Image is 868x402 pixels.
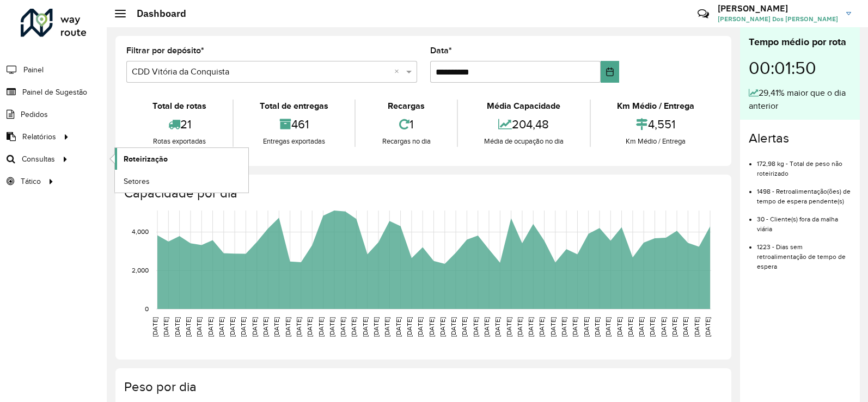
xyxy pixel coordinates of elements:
[129,113,230,136] div: 21
[718,14,838,24] span: [PERSON_NAME] Dos [PERSON_NAME]
[262,317,269,337] text: [DATE]
[594,100,718,113] div: Km Médio / Entrega
[129,100,230,113] div: Total de rotas
[461,317,468,337] text: [DATE]
[757,151,851,178] li: 172,98 kg - Total de peso não roteirizado
[306,317,313,337] text: [DATE]
[505,317,512,337] text: [DATE]
[350,317,357,337] text: [DATE]
[757,206,851,234] li: 30 - Cliente(s) fora da malha viária
[129,136,230,147] div: Rotas exportadas
[494,317,501,337] text: [DATE]
[362,317,369,337] text: [DATE]
[638,317,645,337] text: [DATE]
[450,317,457,337] text: [DATE]
[538,317,545,337] text: [DATE]
[317,317,325,337] text: [DATE]
[749,35,851,50] div: Tempo médio por rota
[527,317,534,337] text: [DATE]
[428,317,435,337] text: [DATE]
[406,317,413,337] text: [DATE]
[251,317,258,337] text: [DATE]
[660,317,667,337] text: [DATE]
[594,317,601,337] text: [DATE]
[417,317,424,337] text: [DATE]
[174,317,181,337] text: [DATE]
[583,317,590,337] text: [DATE]
[21,109,48,120] span: Pedidos
[115,170,248,192] a: Setores
[124,153,168,165] span: Roteirização
[229,317,236,337] text: [DATE]
[594,113,718,136] div: 4,551
[516,317,523,337] text: [DATE]
[207,317,214,337] text: [DATE]
[240,317,247,337] text: [DATE]
[472,317,479,337] text: [DATE]
[358,136,454,147] div: Recargas no dia
[692,2,715,26] a: Contato Rápido
[616,317,623,337] text: [DATE]
[749,131,851,146] h4: Alertas
[601,61,619,83] button: Choose Date
[358,100,454,113] div: Recargas
[571,317,578,337] text: [DATE]
[218,317,225,337] text: [DATE]
[22,131,56,143] span: Relatórios
[124,185,720,201] h4: Capacidade por dia
[195,317,203,337] text: [DATE]
[284,317,291,337] text: [DATE]
[236,100,352,113] div: Total de entregas
[185,317,192,337] text: [DATE]
[273,317,280,337] text: [DATE]
[132,228,149,236] text: 4,000
[145,305,149,312] text: 0
[394,65,404,78] span: Clear all
[372,317,380,337] text: [DATE]
[124,379,720,395] h4: Peso por dia
[549,317,557,337] text: [DATE]
[126,44,204,57] label: Filtrar por depósito
[718,3,838,14] h3: [PERSON_NAME]
[383,317,390,337] text: [DATE]
[21,176,41,187] span: Tático
[594,136,718,147] div: Km Médio / Entrega
[461,113,587,136] div: 204,48
[749,50,851,86] div: 00:01:50
[627,317,634,337] text: [DATE]
[328,317,335,337] text: [DATE]
[162,317,169,337] text: [DATE]
[483,317,490,337] text: [DATE]
[693,317,700,337] text: [DATE]
[132,267,149,274] text: 2,000
[395,317,402,337] text: [DATE]
[461,136,587,147] div: Média de ocupação no dia
[604,317,612,337] text: [DATE]
[126,8,186,20] h2: Dashboard
[430,44,452,57] label: Data
[115,148,248,170] a: Roteirização
[682,317,689,337] text: [DATE]
[649,317,656,337] text: [DATE]
[358,113,454,136] div: 1
[151,317,158,337] text: [DATE]
[124,176,150,187] span: Setores
[439,317,446,337] text: [DATE]
[757,178,851,206] li: 1498 - Retroalimentação(ões) de tempo de espera pendente(s)
[295,317,302,337] text: [DATE]
[22,153,55,165] span: Consultas
[461,100,587,113] div: Média Capacidade
[671,317,678,337] text: [DATE]
[339,317,346,337] text: [DATE]
[236,136,352,147] div: Entregas exportadas
[22,86,87,98] span: Painel de Sugestão
[757,234,851,271] li: 1223 - Dias sem retroalimentação de tempo de espera
[749,86,851,113] div: 29,41% maior que o dia anterior
[23,64,44,76] span: Painel
[236,113,352,136] div: 461
[560,317,567,337] text: [DATE]
[704,317,711,337] text: [DATE]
